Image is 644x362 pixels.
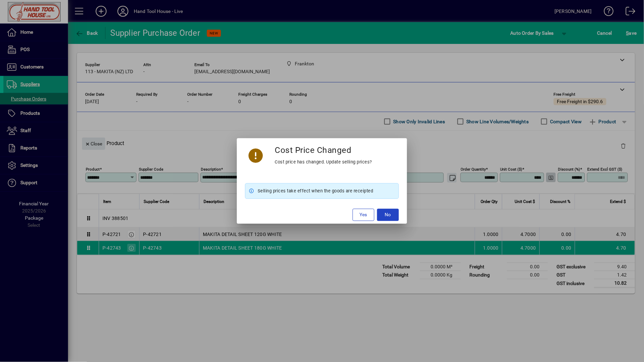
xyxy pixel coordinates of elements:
[377,209,399,221] button: No
[385,211,391,218] span: No
[258,187,373,195] span: Selling prices take effect when the goods are receipted
[275,145,352,155] h3: Cost Price Changed
[353,209,374,221] button: Yes
[360,211,367,218] span: Yes
[275,158,372,166] div: Cost price has changed. Update selling prices?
